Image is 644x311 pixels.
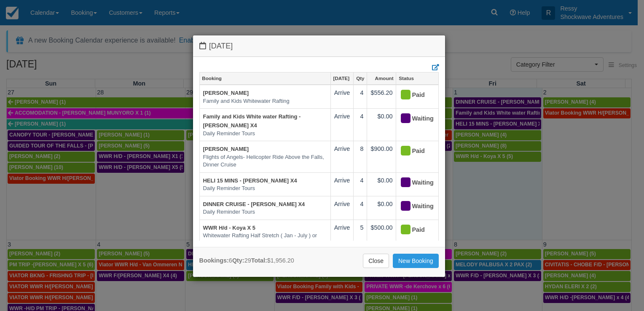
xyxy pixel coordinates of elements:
[203,208,327,216] em: Daily Reminder Tours
[200,72,330,84] a: Booking
[400,223,427,237] div: Paid
[354,172,367,196] td: 4
[203,97,327,105] em: Family and Kids Whitewater Rafting
[354,196,367,220] td: 4
[400,176,427,190] div: Waiting
[363,254,389,268] a: Close
[330,196,354,220] td: Arrive
[354,220,367,251] td: 5
[367,85,396,109] td: $556.20
[354,72,367,84] a: Qty
[330,85,354,109] td: Arrive
[367,172,396,196] td: $0.00
[203,201,305,207] a: DINNER CRUISE - [PERSON_NAME] X4
[354,141,367,173] td: 8
[367,109,396,141] td: $0.00
[199,256,294,265] div: 6 29 $1,956.20
[354,109,367,141] td: 4
[199,42,439,51] h4: [DATE]
[199,257,229,264] strong: Bookings:
[203,232,327,247] em: Whitewater Rafting Half Stretch ( Jan - July ) or (Aug - Dec)
[400,112,427,126] div: Waiting
[203,153,327,169] em: Flights of Angels- Helicopter Ride Above the Falls, Dinner Cruise
[331,72,354,84] a: [DATE]
[393,254,439,268] a: New Booking
[330,172,354,196] td: Arrive
[203,90,249,96] a: [PERSON_NAME]
[367,220,396,251] td: $500.00
[367,196,396,220] td: $0.00
[354,85,367,109] td: 4
[203,113,301,129] a: Family and Kids White water Rafting - [PERSON_NAME] X4
[400,200,427,213] div: Waiting
[330,220,354,251] td: Arrive
[203,225,256,231] a: WWR H/d - Koya X 5
[367,141,396,173] td: $900.00
[330,109,354,141] td: Arrive
[400,88,427,102] div: Paid
[203,130,327,138] em: Daily Reminder Tours
[251,257,267,264] strong: Total:
[400,145,427,158] div: Paid
[203,177,297,184] a: HELI 15 MINS - [PERSON_NAME] X4
[367,72,396,84] a: Amount
[203,146,249,152] a: [PERSON_NAME]
[203,185,327,193] em: Daily Reminder Tours
[232,257,244,264] strong: Qty:
[396,72,438,84] a: Status
[330,141,354,173] td: Arrive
